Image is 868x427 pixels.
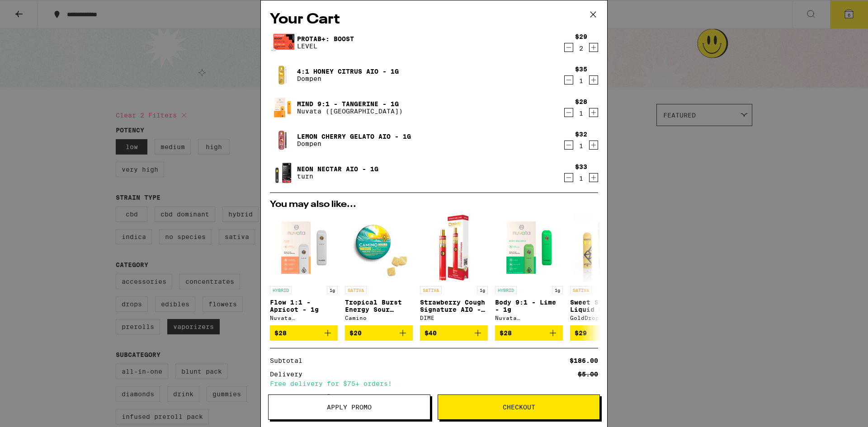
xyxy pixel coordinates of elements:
[297,133,411,140] a: Lemon Cherry Gelato AIO - 1g
[564,43,573,52] button: Decrement
[270,62,295,88] img: 4:1 Honey Citrus AIO - 1g
[297,140,411,147] p: Dompen
[270,160,295,185] img: Neon Nectar AIO - 1g
[552,286,563,294] p: 1g
[345,299,413,313] p: Tropical Burst Energy Sour Gummies
[420,214,488,325] a: Open page for Strawberry Cough Signature AIO - 1g from DIME
[420,315,488,321] div: DIME
[270,380,598,387] div: Free delivery for $75+ orders!
[297,165,378,173] a: Neon Nectar AIO - 1g
[575,163,587,170] div: $33
[570,357,598,364] div: $186.00
[420,325,488,341] button: Add to bag
[575,66,587,73] div: $35
[570,214,638,325] a: Open page for Sweet Strawberry Liquid Diamonds AIO - 1g from GoldDrop
[420,299,488,313] p: Strawberry Cough Signature AIO - 1g
[589,43,598,52] button: Increment
[327,286,338,294] p: 1g
[564,141,573,150] button: Decrement
[477,286,488,294] p: 1g
[589,75,598,84] button: Increment
[297,108,403,115] p: Nuvata ([GEOGRAPHIC_DATA])
[297,173,378,180] p: turn
[270,200,598,209] h2: You may also like...
[435,214,473,282] img: DIME - Strawberry Cough Signature AIO - 1g
[438,394,600,420] button: Checkout
[589,173,598,182] button: Increment
[495,214,563,325] a: Open page for Body 9:1 - Lime - 1g from Nuvata (CA)
[575,98,587,105] div: $28
[578,371,598,377] div: $5.00
[270,325,338,341] button: Add to bag
[564,173,573,182] button: Decrement
[575,77,587,84] div: 1
[270,9,598,30] h2: Your Cart
[270,394,332,402] div: Taxes & Fees
[345,214,413,325] a: Open page for Tropical Burst Energy Sour Gummies from Camino
[270,214,338,325] a: Open page for Flow 1:1 - Apricot - 1g from Nuvata (CA)
[570,325,638,341] button: Add to bag
[420,286,442,294] p: SATIVA
[564,108,573,117] button: Decrement
[570,299,638,313] p: Sweet Strawberry Liquid Diamonds AIO - 1g
[297,68,399,75] a: 4:1 Honey Citrus AIO - 1g
[327,404,372,410] span: Apply Promo
[270,299,338,313] p: Flow 1:1 - Apricot - 1g
[495,315,563,321] div: Nuvata ([GEOGRAPHIC_DATA])
[564,75,573,84] button: Decrement
[345,315,413,321] div: Camino
[495,299,563,313] p: Body 9:1 - Lime - 1g
[589,141,598,150] button: Increment
[345,325,413,341] button: Add to bag
[297,75,399,82] p: Dompen
[274,329,287,337] span: $28
[270,95,295,120] img: Mind 9:1 - Tangerine - 1g
[270,30,295,55] img: Protab+: Boost
[345,286,367,294] p: SATIVA
[297,35,354,42] a: Protab+: Boost
[570,286,592,294] p: SATIVA
[575,142,587,150] div: 1
[503,404,535,410] span: Checkout
[270,214,338,282] img: Nuvata (CA) - Flow 1:1 - Apricot - 1g
[270,127,295,153] img: Lemon Cherry Gelato AIO - 1g
[575,329,587,337] span: $29
[5,6,65,14] span: Hi. Need any help?
[270,371,309,377] div: Delivery
[270,357,309,364] div: Subtotal
[495,214,563,282] img: Nuvata (CA) - Body 9:1 - Lime - 1g
[297,100,403,108] a: Mind 9:1 - Tangerine - 1g
[575,175,587,182] div: 1
[575,131,587,138] div: $32
[270,315,338,321] div: Nuvata ([GEOGRAPHIC_DATA])
[575,33,587,40] div: $29
[575,45,587,52] div: 2
[500,329,512,337] span: $28
[495,286,517,294] p: HYBRID
[575,110,587,117] div: 1
[573,214,636,282] img: GoldDrop - Sweet Strawberry Liquid Diamonds AIO - 1g
[345,214,413,282] img: Camino - Tropical Burst Energy Sour Gummies
[297,42,354,50] p: LEVEL
[495,325,563,341] button: Add to bag
[268,394,430,420] button: Apply Promo
[270,286,292,294] p: HYBRID
[589,108,598,117] button: Increment
[570,315,638,321] div: GoldDrop
[425,329,437,337] span: $40
[349,329,362,337] span: $20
